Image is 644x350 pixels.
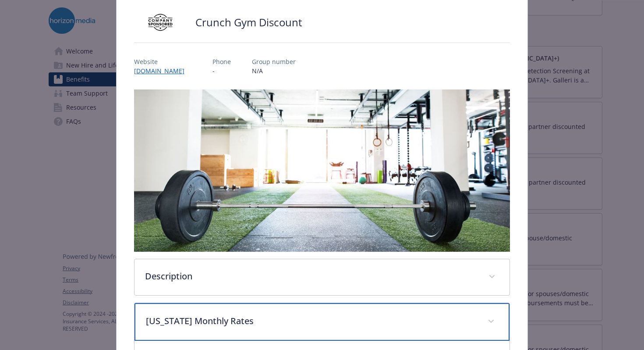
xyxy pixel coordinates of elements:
div: [US_STATE] Monthly Rates [134,303,510,341]
p: Group number [252,57,296,66]
h2: Crunch Gym Discount [195,15,302,30]
img: banner [134,89,510,252]
p: Website [134,57,191,66]
a: [DOMAIN_NAME] [134,67,191,75]
p: - [212,66,231,75]
img: Company Sponsored [134,9,187,36]
div: Description [134,259,510,295]
p: Phone [212,57,231,66]
p: [US_STATE] Monthly Rates [146,314,478,328]
p: N/A [252,66,296,75]
p: Description [145,270,478,283]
